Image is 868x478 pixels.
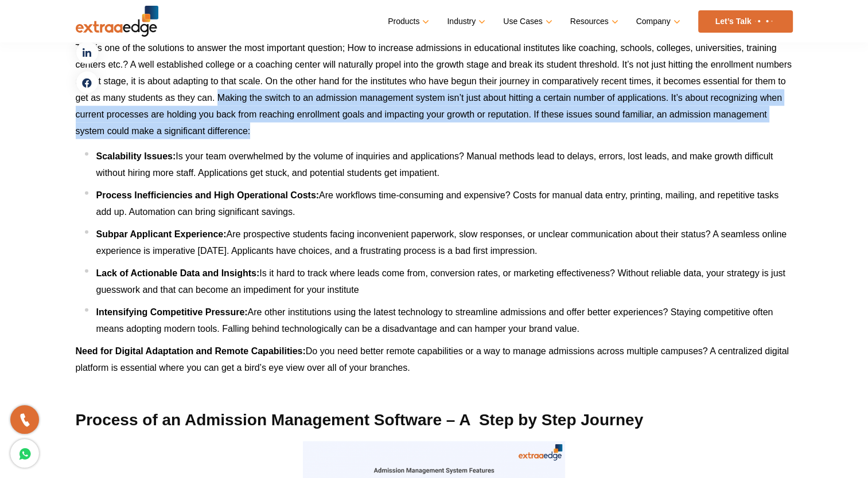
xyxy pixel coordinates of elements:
a: Use Cases [503,13,550,30]
a: linkedin [76,41,99,64]
span: Is your team overwhelmed by the volume of inquiries and applications? Manual methods lead to dela... [96,151,773,178]
span: Are other institutions using the latest technology to streamline admissions and offer better expe... [96,307,773,334]
h2: Process of an Admission Management Software – A Step by Step Journey [76,410,793,430]
b: Lack of Actionable Data and Insights: [96,268,260,278]
span: Do you need better remote capabilities or a way to manage admissions across multiple campuses? A ... [76,346,789,373]
a: Products [388,13,427,30]
span: Are workflows time-consuming and expensive? Costs for manual data entry, printing, mailing, and r... [96,190,779,217]
b: Scalability Issues: [96,151,176,161]
span: Is it hard to track where leads come from, conversion rates, or marketing effectiveness? Without ... [96,268,785,295]
a: Resources [570,13,616,30]
span: This is one of the solutions to answer the most important question; How to increase admissions in... [76,43,792,136]
b: Process Inefficiencies and High Operational Costs: [96,190,320,200]
b: Intensifying Competitive Pressure: [96,307,248,317]
span: Are prospective students facing inconvenient paperwork, slow responses, or unclear communication ... [96,229,787,256]
b: Subpar Applicant Experience: [96,229,227,239]
a: facebook [76,71,99,94]
a: Company [636,13,678,30]
a: Industry [447,13,483,30]
b: Need for Digital Adaptation and Remote Capabilities: [76,346,306,356]
a: Let’s Talk [698,10,793,33]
